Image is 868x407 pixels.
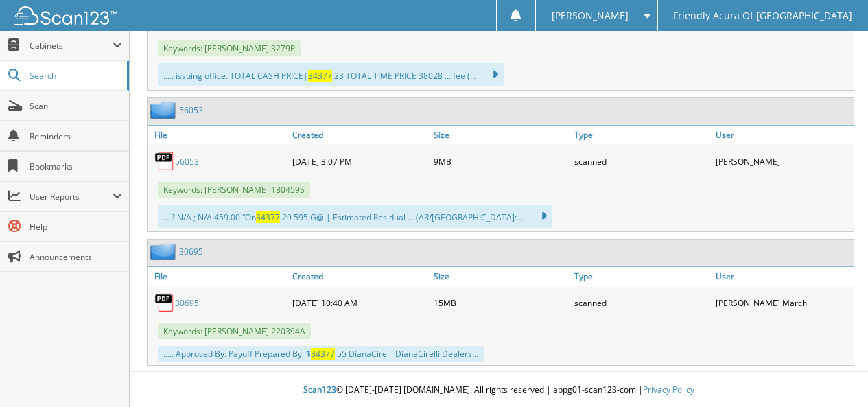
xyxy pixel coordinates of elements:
a: File [148,267,289,286]
div: [DATE] 3:07 PM [289,148,430,175]
img: PDF.png [154,292,175,313]
span: Scan123 [303,384,336,395]
div: © [DATE]-[DATE] [DOMAIN_NAME]. All rights reserved | appg01-scan123-com | [130,373,868,407]
div: [DATE] 10:40 AM [289,289,430,316]
a: 56053 [179,104,203,116]
div: 9MB [430,148,572,175]
span: Reminders [30,130,122,142]
div: 15MB [430,289,572,316]
span: 34377 [308,70,332,82]
div: scanned [571,148,712,175]
a: Created [289,267,430,286]
div: ... ? N/A ; N/A 459.00 “On .29 595.G@ | Estimated Residual ... (AR/[GEOGRAPHIC_DATA]: ... [158,205,552,228]
div: scanned [571,289,712,316]
span: Keywords: [PERSON_NAME] 180459S [158,182,310,198]
a: Type [571,126,712,144]
a: 56053 [175,156,199,167]
a: Size [430,126,572,144]
a: Type [571,267,712,286]
img: scan123-logo-white.svg [14,6,117,25]
span: 34377 [311,348,335,360]
a: User [712,126,854,144]
a: 30695 [179,246,203,257]
span: Announcements [30,251,122,263]
span: User Reports [30,191,113,202]
span: Scan [30,100,122,112]
iframe: Chat Widget [799,341,868,407]
img: folder2.png [150,102,179,119]
div: ..... issuing office. TOTAL CASH PRICE| .23 TOTAL TIME PRICE 38028 ... fee (... [158,63,504,86]
span: [PERSON_NAME] [552,12,629,20]
span: Bookmarks [30,161,122,172]
img: PDF.png [154,151,175,172]
span: Keywords: [PERSON_NAME] 3279P [158,40,301,56]
span: 34377 [256,211,280,223]
span: Help [30,221,122,233]
div: ..... Approved By: Payoff Prepared By: $ .55 DianaCirelli DianaCirelli Dealers... [158,346,484,362]
span: Cabinets [30,40,113,51]
div: [PERSON_NAME] [712,148,854,175]
a: File [148,126,289,144]
a: Created [289,126,430,144]
a: Privacy Policy [643,384,694,395]
span: Keywords: [PERSON_NAME] 220394A [158,323,311,339]
span: Friendly Acura Of [GEOGRAPHIC_DATA] [673,12,852,20]
div: [PERSON_NAME] March [712,289,854,316]
span: Search [30,70,120,82]
a: 30695 [175,297,199,309]
img: folder2.png [150,243,179,260]
a: User [712,267,854,286]
a: Size [430,267,572,286]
